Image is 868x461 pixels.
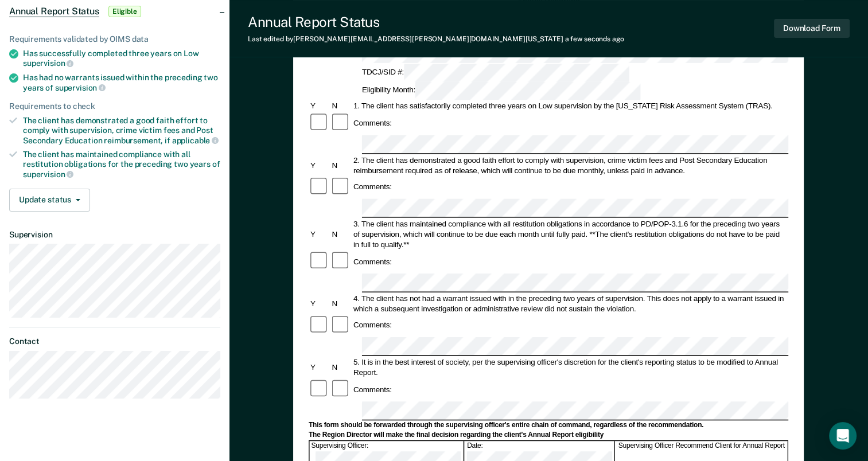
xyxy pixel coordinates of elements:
div: TDCJ/SID #: [360,64,631,82]
div: Comments: [352,384,394,394]
div: Requirements to check [9,101,220,111]
dt: Supervision [9,230,220,240]
span: Eligible [108,6,141,17]
span: applicable [172,136,219,145]
div: The Region Director will make the final decision regarding the client's Annual Report eligibility [309,431,788,440]
div: Comments: [352,256,394,267]
div: Y [309,101,330,111]
div: 5. It is in the best interest of society, per the supervising officer's discretion for the client... [352,357,788,378]
span: Annual Report Status [9,6,99,17]
div: Has successfully completed three years on Low [23,49,220,68]
dt: Contact [9,337,220,346]
div: N [330,298,352,308]
div: The client has maintained compliance with all restitution obligations for the preceding two years of [23,150,220,179]
div: Comments: [352,118,394,128]
span: supervision [23,58,73,68]
div: Requirements validated by OIMS data [9,34,220,44]
div: Comments: [352,320,394,330]
div: N [330,229,352,239]
button: Update status [9,189,90,212]
div: Eligibility Month: [360,82,643,100]
span: a few seconds ago [565,35,624,43]
div: N [330,160,352,170]
div: This form should be forwarded through the supervising officer's entire chain of command, regardle... [309,421,788,430]
div: Y [309,160,330,170]
div: The client has demonstrated a good faith effort to comply with supervision, crime victim fees and... [23,116,220,145]
div: 4. The client has not had a warrant issued with in the preceding two years of supervision. This d... [352,293,788,314]
div: Annual Report Status [248,14,624,30]
div: Y [309,229,330,239]
div: Comments: [352,182,394,192]
div: Last edited by [PERSON_NAME][EMAIL_ADDRESS][PERSON_NAME][DOMAIN_NAME][US_STATE] [248,35,624,43]
div: Open Intercom Messenger [829,422,857,450]
span: supervision [55,83,106,92]
button: Download Form [774,19,850,38]
span: supervision [23,170,73,179]
div: Has had no warrants issued within the preceding two years of [23,73,220,92]
div: N [330,362,352,373]
div: 1. The client has satisfactorily completed three years on Low supervision by the [US_STATE] Risk ... [352,101,788,111]
div: N [330,101,352,111]
div: 3. The client has maintained compliance with all restitution obligations in accordance to PD/POP-... [352,218,788,249]
div: 2. The client has demonstrated a good faith effort to comply with supervision, crime victim fees ... [352,155,788,175]
div: Y [309,362,330,373]
div: Y [309,298,330,308]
